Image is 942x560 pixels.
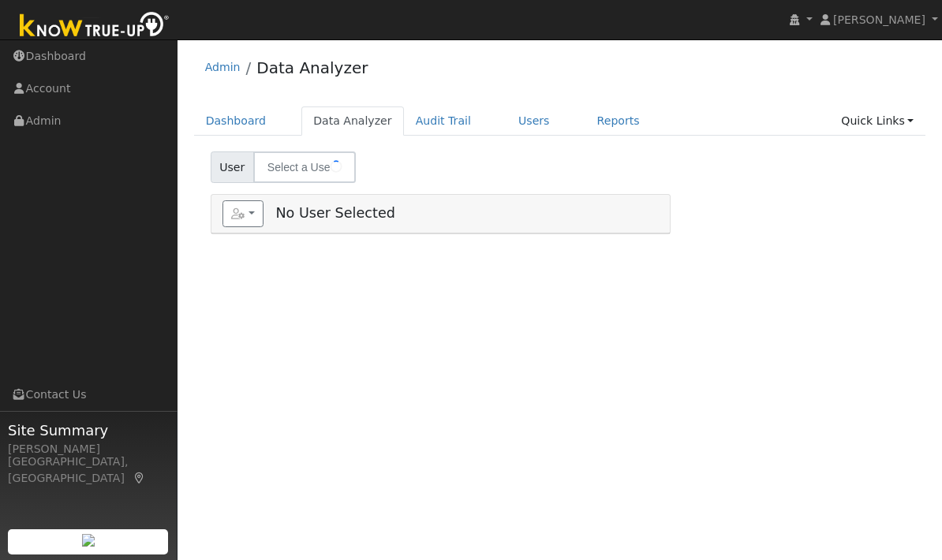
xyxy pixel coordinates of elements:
[8,454,169,487] div: [GEOGRAPHIC_DATA], [GEOGRAPHIC_DATA]
[253,151,356,183] input: Select a User
[8,420,169,441] span: Site Summary
[222,200,659,227] h5: No User Selected
[194,106,278,136] a: Dashboard
[12,9,178,44] img: Know True-Up
[585,106,652,136] a: Reports
[205,61,241,73] a: Admin
[8,441,169,457] div: [PERSON_NAME]
[507,106,562,136] a: Users
[404,106,483,136] a: Audit Trail
[829,106,925,136] a: Quick Links
[133,472,147,484] a: Map
[256,58,368,77] a: Data Analyzer
[82,534,95,547] img: retrieve
[833,13,925,26] span: [PERSON_NAME]
[301,106,404,136] a: Data Analyzer
[211,151,254,183] span: User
